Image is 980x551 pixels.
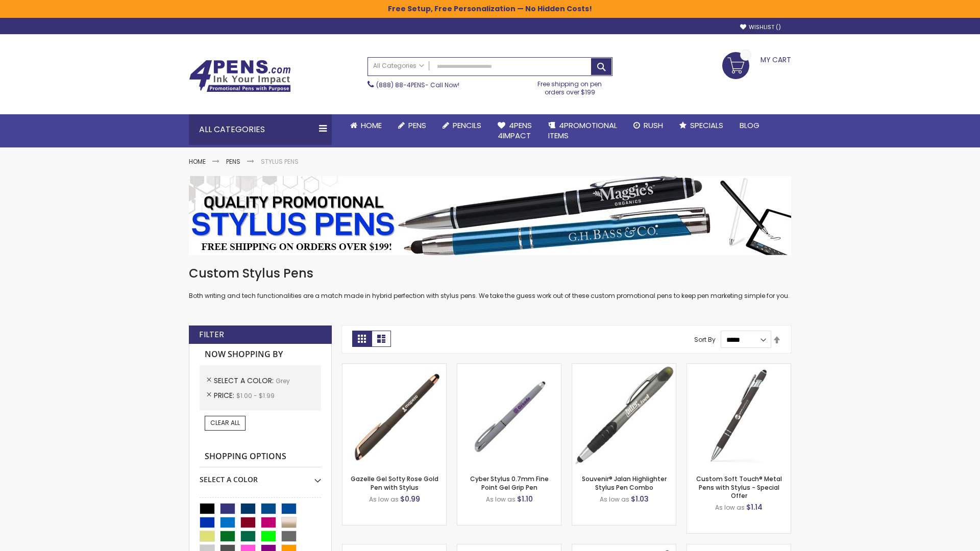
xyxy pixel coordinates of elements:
[687,364,791,467] img: Custom Soft Touch® Metal Pens with Stylus-Grey
[200,467,321,485] div: Select A Color
[189,60,291,92] img: 4Pens Custom Pens and Promotional Products
[731,114,768,137] a: Blog
[369,495,399,504] span: As low as
[486,495,516,504] span: As low as
[687,363,791,372] a: Custom Soft Touch® Metal Pens with Stylus-Grey
[189,114,332,145] div: All Categories
[376,81,459,89] span: - Call Now!
[373,62,424,70] span: All Categories
[400,494,420,504] span: $0.99
[342,364,446,467] img: Gazelle Gel Softy Rose Gold Pen with Stylus-Grey
[214,375,276,386] span: Select A Color
[746,502,763,512] span: $1.14
[342,114,390,137] a: Home
[236,391,275,400] span: $1.00 - $1.99
[261,157,299,166] strong: Stylus Pens
[408,120,426,131] span: Pens
[276,377,290,385] span: Grey
[342,363,446,372] a: Gazelle Gel Softy Rose Gold Pen with Stylus-Grey
[189,176,791,255] img: Stylus Pens
[600,495,629,504] span: As low as
[696,474,782,499] a: Custom Soft Touch® Metal Pens with Stylus - Special Offer
[457,364,561,467] img: Cyber Stylus 0.7mm Fine Point Gel Grip Pen-Grey
[376,81,425,89] a: (888) 88-4PENS
[457,363,561,372] a: Cyber Stylus 0.7mm Fine Point Gel Grip Pen-Grey
[390,114,434,137] a: Pens
[361,120,382,131] span: Home
[498,120,532,141] span: 4Pens 4impact
[572,364,676,467] img: Souvenir® Jalan Highlighter Stylus Pen Combo-Grey
[540,114,625,147] a: 4PROMOTIONALITEMS
[572,363,676,372] a: Souvenir® Jalan Highlighter Stylus Pen Combo-Grey
[351,474,438,491] a: Gazelle Gel Softy Rose Gold Pen with Stylus
[690,120,723,131] span: Specials
[200,344,321,365] strong: Now Shopping by
[644,120,663,131] span: Rush
[740,120,759,131] span: Blog
[671,114,731,137] a: Specials
[214,390,236,400] span: Price
[694,335,716,344] label: Sort By
[189,157,206,166] a: Home
[740,23,781,31] a: Wishlist
[368,58,429,74] a: All Categories
[352,331,372,347] strong: Grid
[517,494,533,504] span: $1.10
[200,446,321,468] strong: Shopping Options
[582,474,667,491] a: Souvenir® Jalan Highlighter Stylus Pen Combo
[527,76,613,96] div: Free shipping on pen orders over $199
[631,494,649,504] span: $1.03
[470,474,549,491] a: Cyber Stylus 0.7mm Fine Point Gel Grip Pen
[489,114,540,147] a: 4Pens4impact
[548,120,617,141] span: 4PROMOTIONAL ITEMS
[715,503,745,512] span: As low as
[199,329,224,340] strong: Filter
[205,416,246,430] a: Clear All
[210,418,240,427] span: Clear All
[453,120,481,131] span: Pencils
[189,265,791,282] h1: Custom Stylus Pens
[434,114,489,137] a: Pencils
[625,114,671,137] a: Rush
[226,157,240,166] a: Pens
[189,265,791,300] div: Both writing and tech functionalities are a match made in hybrid perfection with stylus pens. We ...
